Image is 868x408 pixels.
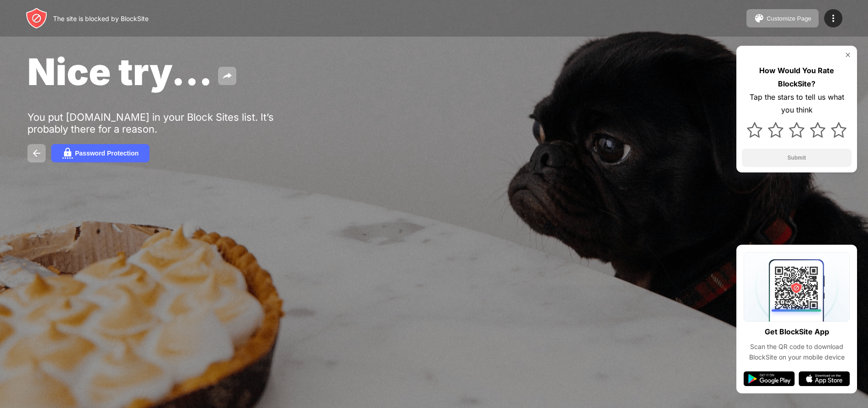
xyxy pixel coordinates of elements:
div: Customize Page [767,15,811,22]
button: Submit [742,149,852,167]
img: app-store.svg [799,371,850,386]
div: Password Protection [75,150,138,157]
img: star.svg [810,122,825,138]
img: qrcode.svg [744,252,850,322]
img: rate-us-close.svg [844,51,852,59]
img: google-play.svg [744,371,795,386]
img: menu-icon.svg [828,13,839,24]
img: star.svg [789,122,804,138]
button: Customize Page [746,9,819,27]
img: star.svg [831,122,847,138]
div: Get BlockSite App [765,325,829,338]
div: Tap the stars to tell us what you think [742,91,852,117]
button: Password Protection [51,144,149,162]
img: header-logo.svg [26,7,48,29]
img: star.svg [768,122,783,138]
span: Nice try... [27,49,213,94]
div: You put [DOMAIN_NAME] in your Block Sites list. It’s probably there for a reason. [27,111,310,135]
img: star.svg [747,122,762,138]
div: How Would You Rate BlockSite? [742,64,852,91]
img: back.svg [31,148,42,159]
img: password.svg [62,148,73,159]
img: pallet.svg [754,13,765,24]
div: The site is blocked by BlockSite [53,15,149,22]
div: Scan the QR code to download BlockSite on your mobile device [744,342,850,362]
img: share.svg [222,70,233,81]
